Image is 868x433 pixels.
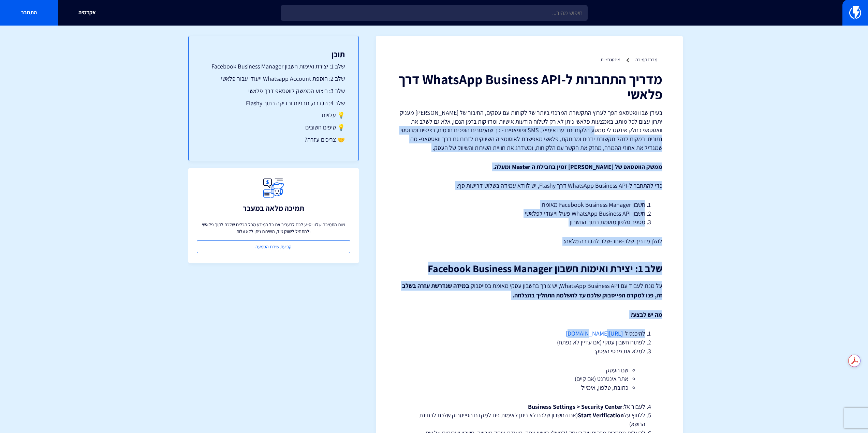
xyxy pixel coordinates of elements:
strong: מה יש לבצע? [630,311,662,319]
h3: תוכן [202,50,345,59]
li: אתר אינטרנט (אם קיים) [430,374,628,383]
strong: Business Settings > Security Center [528,403,622,411]
li: חשבון Facebook Business Manager מאומת [413,200,645,209]
a: קביעת שיחת הטמעה [197,240,350,253]
p: כדי להתחבר ל-WhatsApp Business API דרך Flashy, יש לוודא עמידה בשלוש דרישות סף: [396,181,662,190]
li: ללחוץ על (אם החשבון שלכם לא ניתן לאימות פנו למקדם הפייסבוק שלכם לבחינת הנושא) [413,411,645,428]
li: מספר טלפון מאומת בתוך החשבון [413,218,645,227]
a: מרכז תמיכה [635,57,657,63]
a: 💡 טיפים חשובים [202,123,345,132]
li: חשבון WhatsApp Business API פעיל וייעודי לפלאשי [413,209,645,218]
li: שם העסק [430,366,628,375]
h3: תמיכה מלאה במעבר [243,204,304,212]
p: בעידן שבו וואטסאפ הפך לערוץ התקשורת המרכזי ביותר של לקוחות עם עסקים, החיבור של [PERSON_NAME] מעני... [396,108,662,152]
p: צוות התמיכה שלנו יסייע לכם להעביר את כל המידע מכל הכלים שלכם לתוך פלאשי ולהתחיל לשווק מיד, השירות... [197,221,350,235]
input: חיפוש מהיר... [281,5,588,21]
strong: Start Verification [578,411,624,419]
li: כתובת, טלפון, אימייל [430,383,628,392]
a: שלב 3: ביצוע הממשק לווטסאפ דרך פלאשי [202,87,345,95]
a: שלב 4: הגדרה, תבניות ובדיקה בתוך Flashy [202,99,345,108]
a: [URL][DOMAIN_NAME] [566,329,623,337]
li: למלא את פרטי העסק: [413,347,645,392]
strong: ממשק הווטסאפ של [PERSON_NAME] זמין בחבילת ה Master ומעלה. [493,163,662,171]
a: אינטגרציות [601,57,620,63]
li: לעבור אל: [413,402,645,411]
p: על מנת לעבוד עם WhatsApp Business API, יש צורך בחשבון עסקי מאומת בפייסבוק. [396,281,662,300]
h1: מדריך התחברות ל-WhatsApp Business API דרך פלאשי [396,72,662,102]
strong: במידה שנדרשת עזרה בשלב זה, פנו למקדם הפייסבוק שלכם עד להשלמת התהליך בהצלחה. [402,282,662,299]
a: שלב 1: יצירת ואימות חשבון Facebook Business Manager [202,62,345,71]
a: שלב 2: הוספת Whatsapp Account ייעודי עבור פלאשי [202,74,345,83]
p: להלן מדריך שלב-אחר-שלב להגדרה מלאה: [396,237,662,246]
a: 🤝 צריכים עזרה? [202,135,345,144]
a: 💡 עלויות [202,111,345,120]
h2: שלב 1: יצירת ואימות חשבון Facebook Business Manager [396,263,662,274]
li: לפתוח חשבון עסקי (אם עדיין לא נפתח) [413,338,645,347]
li: להיכנס ל- [413,329,645,338]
